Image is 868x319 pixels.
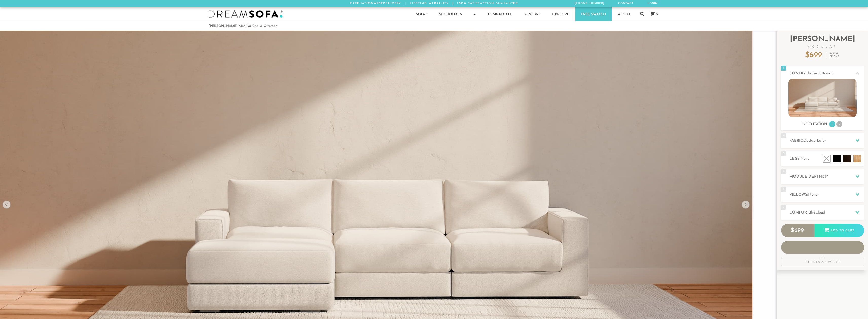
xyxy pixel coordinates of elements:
li: R [836,121,842,127]
div: Add to Cart [814,224,864,238]
span: Decide Later [804,139,826,143]
a: Explore [546,7,575,21]
span: 0 [655,12,658,16]
span: Cloud [815,211,825,215]
em: $ [830,55,840,58]
span: 6 [781,205,786,210]
a: Sofas [410,7,433,21]
h3: Orientation [802,122,827,127]
h2: Pillows: [789,192,864,198]
h2: Legs: [789,156,864,162]
a: 0 [645,12,661,16]
div: Ships in 3-5 Weeks [781,258,864,266]
h2: Fabric: [789,138,864,144]
h2: [PERSON_NAME] [781,36,864,48]
span: None [800,157,810,161]
li: L [829,121,835,127]
span: 1048 [832,55,840,58]
h2: Comfort: [789,210,864,216]
span: Chaise Ottoman [806,72,834,75]
span: 5 [781,187,786,192]
img: landon-sofa-no_legs-no_pillows-1.jpg [788,79,857,117]
span: | [405,2,406,5]
span: the [810,211,815,215]
span: | [452,2,454,5]
a: Reviews [519,7,546,21]
span: 4 [781,169,786,174]
span: 3 [781,151,786,156]
h2: Config: [789,71,864,76]
a: Free Swatch [575,7,612,21]
span: 2 [781,133,786,138]
span: 699 [809,51,822,59]
a: + [468,7,482,21]
a: Sectionals [433,7,468,21]
span: 39 [823,175,827,179]
p: Retail [830,53,840,58]
h2: Module Depth: " [789,174,864,180]
span: 1 [781,66,786,71]
span: None [808,193,818,197]
a: About [612,7,636,21]
img: DreamSofa - Inspired By Life, Designed By You [209,10,283,18]
a: Design Call [482,7,518,21]
em: Nationwide [359,2,383,5]
li: [PERSON_NAME] Modular Chaise Ottoman [209,23,277,29]
span: Modular [781,45,864,48]
p: $ [805,52,822,59]
span: 699 [794,228,804,233]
